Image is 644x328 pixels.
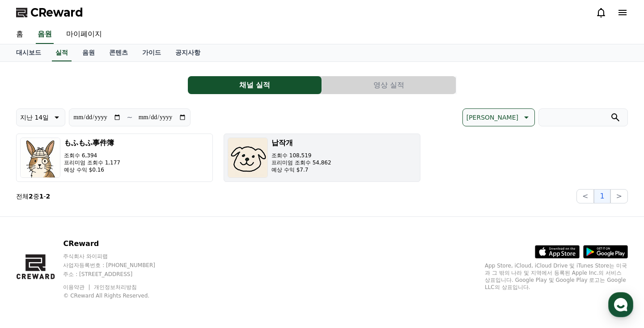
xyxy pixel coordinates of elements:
[36,25,54,44] a: 음원
[16,108,65,126] button: 지난 14일
[16,5,83,20] a: CReward
[610,189,628,203] button: >
[30,5,83,20] span: CReward
[29,193,33,200] strong: 2
[322,76,456,94] a: 영상 실적
[271,159,331,166] p: 프리미엄 조회수 54,862
[63,253,172,260] p: 주식회사 와이피랩
[63,262,172,269] p: 사업자등록번호 : [PHONE_NUMBER]
[9,44,48,61] a: 대시보드
[466,111,518,124] p: [PERSON_NAME]
[102,44,135,61] a: 콘텐츠
[462,108,535,126] button: [PERSON_NAME]
[168,44,208,61] a: 공지사항
[16,134,213,182] button: もふもふ事件簿 조회수 6,394 프리미엄 조회수 1,177 예상 수익 $0.16
[228,138,268,178] img: 납작개
[594,189,610,203] button: 1
[115,254,172,276] a: 설정
[322,76,456,94] button: 영상 실적
[59,25,109,44] a: 마이페이지
[64,138,120,148] h3: もふもふ事件簿
[20,111,49,124] p: 지난 14일
[64,166,120,173] p: 예상 수익 $0.16
[188,76,322,94] a: 채널 실적
[3,254,59,276] a: 홈
[135,44,168,61] a: 가이드
[64,152,120,159] p: 조회수 6,394
[75,44,102,61] a: 음원
[224,134,420,182] button: 납작개 조회수 108,519 프리미엄 조회수 54,862 예상 수익 $7.7
[94,284,137,290] a: 개인정보처리방침
[64,159,120,166] p: 프리미엄 조회수 1,177
[271,152,331,159] p: 조회수 108,519
[16,192,50,201] p: 전체 중 -
[188,76,322,94] button: 채널 실적
[52,44,72,61] a: 실적
[485,262,628,291] p: App Store, iCloud, iCloud Drive 및 iTunes Store는 미국과 그 밖의 나라 및 지역에서 등록된 Apple Inc.의 서비스 상표입니다. Goo...
[20,138,60,178] img: もふもふ事件簿
[63,238,172,249] p: CReward
[63,284,91,290] a: 이용약관
[138,267,149,274] span: 설정
[59,254,115,276] a: 대화
[271,138,331,148] h3: 납작개
[63,292,172,299] p: © CReward All Rights Reserved.
[576,189,594,203] button: <
[127,112,132,123] p: ~
[9,25,30,44] a: 홈
[63,271,172,278] p: 주소 : [STREET_ADDRESS]
[28,267,34,274] span: 홈
[46,193,51,200] strong: 2
[271,166,331,173] p: 예상 수익 $7.7
[82,268,93,275] span: 대화
[39,193,44,200] strong: 1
